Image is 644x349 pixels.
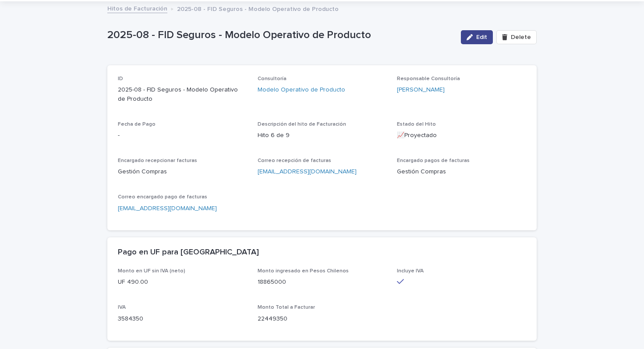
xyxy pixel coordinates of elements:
a: [EMAIL_ADDRESS][DOMAIN_NAME] [118,205,217,212]
h2: Pago en UF para [GEOGRAPHIC_DATA] [118,248,259,257]
p: 📈Proyectado [397,131,526,140]
span: Descripción del hito de Facturación [258,122,346,127]
p: UF 490.00 [118,278,247,287]
span: Correo encargado pago de facturas [118,194,207,200]
span: Delete [511,34,531,40]
p: Hito 6 de 9 [258,131,387,140]
span: Fecha de Pago [118,122,156,127]
p: 2025-08 - FID Seguros - Modelo Operativo de Producto [118,85,247,104]
a: [PERSON_NAME] [397,85,445,95]
span: Monto en UF sin IVA (neto) [118,268,185,274]
span: ID [118,76,123,81]
p: 18865000 [258,278,387,287]
button: Edit [461,30,493,44]
span: Encargado recepcionar facturas [118,158,197,163]
span: Monto Total a Facturar [258,305,315,310]
span: Correo recepción de facturas [258,158,331,163]
span: Monto ingresado en Pesos Chilenos [258,268,349,274]
span: Consultoría [258,76,287,81]
p: Gestión Compras [118,167,247,176]
button: Delete [496,30,537,44]
a: [EMAIL_ADDRESS][DOMAIN_NAME] [258,169,357,175]
a: Hitos de Facturación [107,3,167,13]
span: Incluye IVA [397,268,424,274]
p: 3584350 [118,314,247,324]
a: Modelo Operativo de Producto [258,85,345,95]
p: 22449350 [258,314,387,324]
p: 2025-08 - FID Seguros - Modelo Operativo de Producto [177,4,339,13]
span: Encargado pagos de facturas [397,158,470,163]
p: - [118,131,247,140]
p: 2025-08 - FID Seguros - Modelo Operativo de Producto [107,29,454,42]
span: Responsable Consultoría [397,76,460,81]
span: IVA [118,305,126,310]
span: Edit [476,34,487,40]
p: Gestión Compras [397,167,526,176]
span: Estado del Hito [397,122,436,127]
